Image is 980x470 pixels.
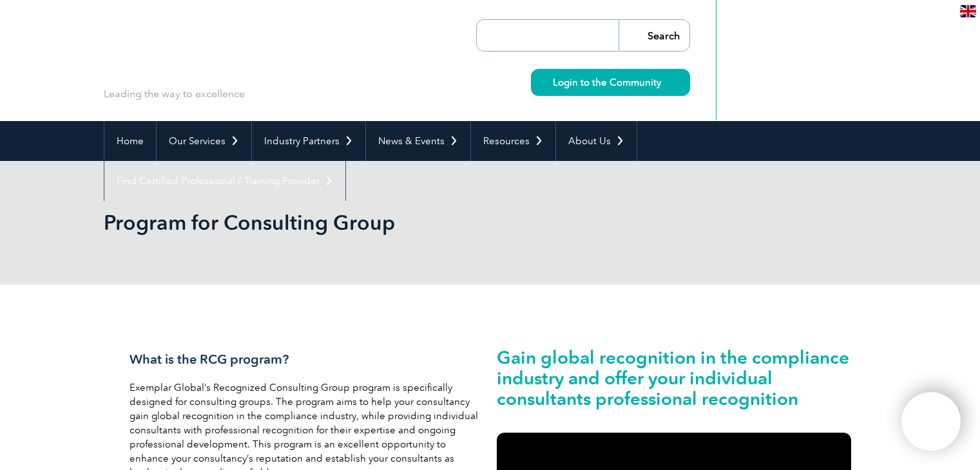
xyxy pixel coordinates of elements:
a: About Us [556,121,637,161]
a: Find Certified Professional / Training Provider [104,161,345,201]
img: en [960,5,976,17]
a: News & Events [366,121,470,161]
a: Industry Partners [252,121,365,161]
p: Leading the way to excellence [104,87,245,101]
a: Resources [471,121,555,161]
a: Our Services [157,121,251,161]
input: Search [619,20,689,51]
img: svg+xml;nitro-empty-id=MzY0OjIyMw==-1;base64,PHN2ZyB2aWV3Qm94PSIwIDAgMTEgMTEiIHdpZHRoPSIxMSIgaGVp... [661,79,668,86]
h2: Program for Consulting Group [104,212,645,233]
a: Home [104,121,156,161]
img: svg+xml;nitro-empty-id=MTg5MjoxMTY=-1;base64,PHN2ZyB2aWV3Qm94PSIwIDAgNDAwIDQwMCIgd2lkdGg9IjQwMCIg... [915,406,947,438]
h2: Gain global recognition in the compliance industry and offer your individual consultants professi... [497,347,851,409]
a: Login to the Community [531,69,690,96]
span: What is the RCG program? [130,352,289,367]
